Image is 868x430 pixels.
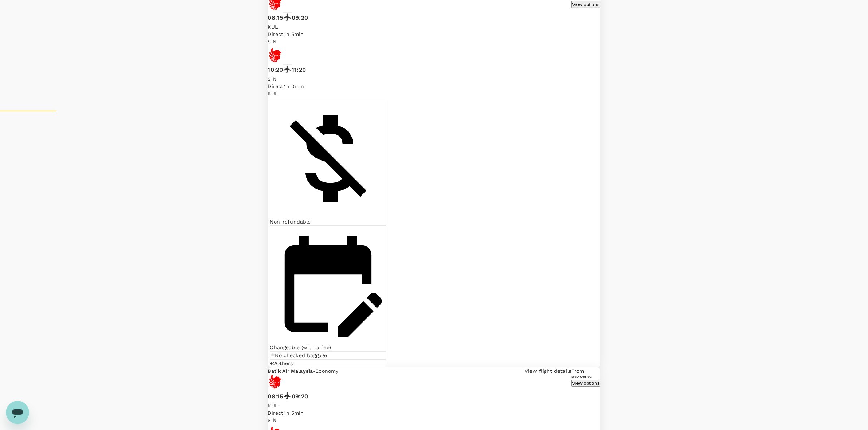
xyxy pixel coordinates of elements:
button: View options [571,380,600,387]
img: OD [268,375,283,389]
h6: MYR 539.39 [571,375,600,379]
span: No checked baggage [275,352,330,358]
p: 09:20 [292,392,308,401]
p: SIN [268,417,572,424]
div: Direct , 1h 5min [268,409,572,417]
span: Economy [315,367,338,375]
span: - [313,367,315,375]
span: Others [276,360,296,366]
span: Non-refundable [270,219,314,225]
iframe: Button to launch messaging window [6,401,29,424]
p: View flight details [525,367,571,375]
p: KUL [268,402,572,409]
div: Changeable (with a fee) [270,226,386,351]
div: Non-refundable [270,100,386,226]
div: No checked baggage [270,351,386,359]
div: +2Others [270,359,386,367]
p: 08:15 [268,392,283,401]
span: From [571,368,584,374]
span: Batik Air Malaysia [268,367,313,375]
span: + 2 [270,360,276,366]
span: Changeable (with a fee) [270,344,334,350]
